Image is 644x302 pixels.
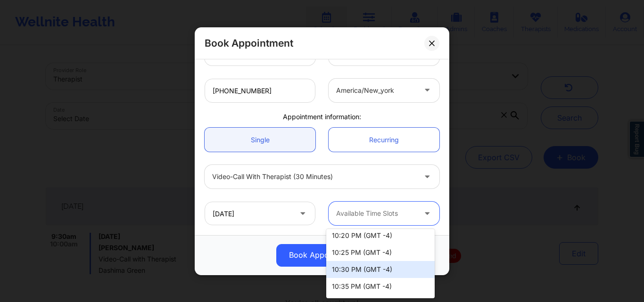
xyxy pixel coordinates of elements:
[326,244,435,261] div: 10:25 PM (GMT -4)
[205,128,315,152] a: Single
[326,278,435,295] div: 10:35 PM (GMT -4)
[212,41,292,65] div: [GEOGRAPHIC_DATA]
[326,261,435,278] div: 10:30 PM (GMT -4)
[276,244,368,266] button: Book Appointment
[329,128,439,152] a: Recurring
[212,165,416,188] div: Video-Call with Therapist (30 minutes)
[326,227,435,244] div: 10:20 PM (GMT -4)
[336,41,416,65] div: [US_STATE]
[198,112,446,121] div: Appointment information:
[205,37,293,49] h2: Book Appointment
[205,78,315,102] input: Patient's Phone Number
[205,202,315,225] input: MM/DD/YYYY
[336,78,416,102] div: america/new_york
